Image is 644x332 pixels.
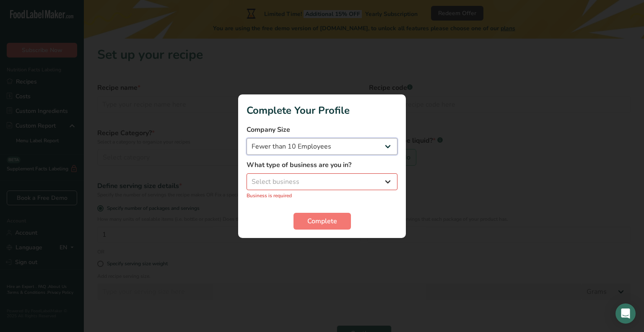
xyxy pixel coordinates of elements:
[293,213,351,230] button: Complete
[247,160,397,170] label: What type of business are you in?
[307,216,337,226] span: Complete
[247,103,397,118] h1: Complete Your Profile
[615,303,636,324] div: Open Intercom Messenger
[247,125,397,135] label: Company Size
[247,192,397,199] p: Business is required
